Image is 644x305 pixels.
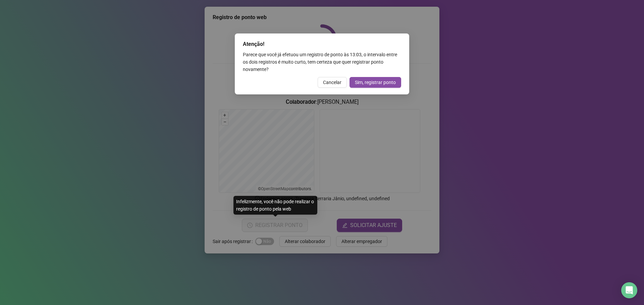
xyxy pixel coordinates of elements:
[243,51,401,73] div: Parece que você já efetuou um registro de ponto às 13:03 , o intervalo entre os dois registros é ...
[318,77,347,88] button: Cancelar
[233,196,317,215] div: Infelizmente, você não pode realizar o registro de ponto pela web
[323,79,341,86] span: Cancelar
[243,40,401,48] div: Atenção!
[355,79,396,86] span: Sim, registrar ponto
[350,77,401,88] button: Sim, registrar ponto
[621,282,637,298] div: Open Intercom Messenger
